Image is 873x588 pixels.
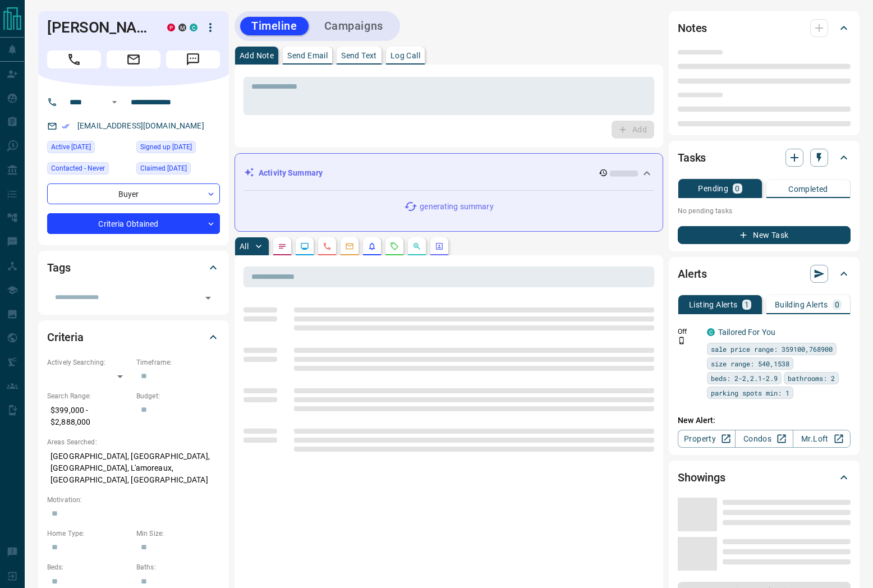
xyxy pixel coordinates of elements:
span: Call [47,50,101,68]
p: 1 [745,301,749,309]
svg: Push Notification Only [678,337,686,344]
p: Actively Searching: [47,357,131,367]
p: Send Text [341,52,377,59]
p: New Alert: [678,415,851,426]
svg: Calls [323,242,332,251]
p: Search Range: [47,391,131,401]
span: Contacted - Never [51,163,105,174]
button: Timeline [240,17,309,35]
p: Add Note [240,52,274,59]
span: bathrooms: 2 [788,373,835,384]
p: 0 [735,185,739,192]
svg: Emails [345,242,354,251]
span: size range: 540,1538 [711,358,789,369]
p: No pending tasks [678,203,851,219]
span: Message [166,50,220,68]
a: Tailored For You [718,328,775,337]
div: Mon Sep 08 2025 [47,141,131,157]
p: $399,000 - $2,888,000 [47,401,131,431]
a: Mr.Loft [793,430,851,448]
div: Criteria [47,324,220,351]
div: Criteria Obtained [47,213,220,234]
h2: Criteria [47,328,84,346]
svg: Email Verified [62,122,70,130]
a: Condos [735,430,793,448]
svg: Requests [390,242,399,251]
div: Mon Nov 23 2020 [136,141,220,157]
div: Tags [47,254,220,281]
span: beds: 2-2,2.1-2.9 [711,373,778,384]
div: Showings [678,464,851,491]
p: Completed [788,185,828,193]
span: Signed up [DATE] [140,141,192,153]
svg: Lead Browsing Activity [300,242,309,251]
p: All [240,242,249,250]
div: condos.ca [707,328,715,336]
span: Email [107,50,160,68]
div: property.ca [167,24,175,31]
svg: Listing Alerts [367,242,376,251]
span: Active [DATE] [51,141,91,153]
div: condos.ca [190,24,197,31]
button: Campaigns [313,17,394,35]
div: Notes [678,15,851,42]
h2: Alerts [678,265,707,283]
svg: Agent Actions [435,242,444,251]
div: Tasks [678,144,851,171]
button: Open [200,290,216,306]
p: Building Alerts [775,301,828,309]
p: Off [678,327,700,337]
p: Activity Summary [259,167,323,179]
div: Alerts [678,260,851,287]
p: Baths: [136,562,220,572]
div: Activity Summary [244,163,654,183]
button: New Task [678,226,851,244]
p: Motivation: [47,495,220,505]
p: Pending [698,185,728,192]
p: Log Call [390,52,420,59]
h2: Tasks [678,149,706,167]
div: Tue May 07 2024 [136,162,220,178]
svg: Opportunities [412,242,421,251]
svg: Notes [278,242,287,251]
span: parking spots min: 1 [711,387,789,398]
p: Budget: [136,391,220,401]
div: Buyer [47,183,220,204]
h1: [PERSON_NAME] [47,19,150,36]
p: [GEOGRAPHIC_DATA], [GEOGRAPHIC_DATA], [GEOGRAPHIC_DATA], L'amoreaux, [GEOGRAPHIC_DATA], [GEOGRAPH... [47,447,220,489]
span: sale price range: 359100,768900 [711,343,833,355]
h2: Tags [47,259,70,277]
p: 0 [835,301,839,309]
h2: Notes [678,19,707,37]
span: Claimed [DATE] [140,163,187,174]
p: Listing Alerts [689,301,738,309]
p: Home Type: [47,529,131,539]
h2: Showings [678,468,725,486]
button: Open [108,95,121,109]
p: Timeframe: [136,357,220,367]
p: generating summary [420,201,493,213]
a: Property [678,430,736,448]
p: Beds: [47,562,131,572]
p: Min Size: [136,529,220,539]
p: Areas Searched: [47,437,220,447]
p: Send Email [287,52,328,59]
div: mrloft.ca [178,24,186,31]
a: [EMAIL_ADDRESS][DOMAIN_NAME] [77,121,204,130]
